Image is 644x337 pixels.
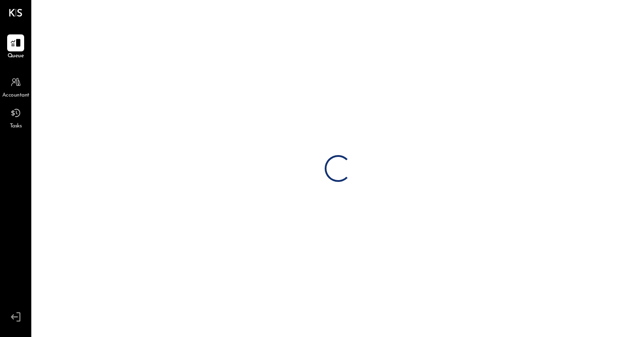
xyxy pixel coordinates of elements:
[0,34,31,60] a: Queue
[8,52,24,60] span: Queue
[0,105,31,131] a: Tasks
[0,74,31,100] a: Accountant
[2,92,30,100] span: Accountant
[10,122,22,131] span: Tasks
